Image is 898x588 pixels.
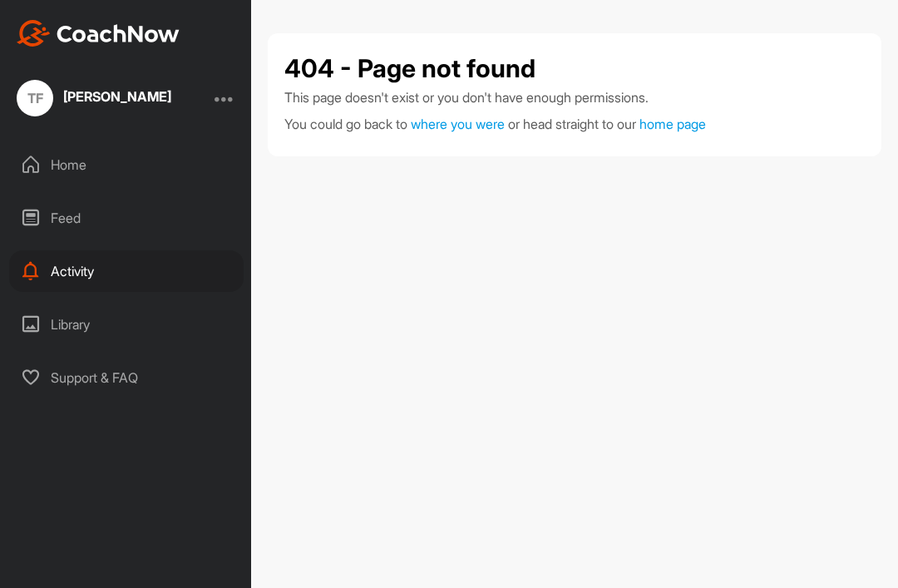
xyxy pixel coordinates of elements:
h1: 404 - Page not found [284,50,535,87]
div: Home [9,144,244,185]
div: TF [17,80,53,116]
div: Feed [9,197,244,239]
p: This page doesn't exist or you don't have enough permissions. [284,87,865,107]
img: CoachNow [17,20,180,47]
div: Support & FAQ [9,357,244,398]
div: [PERSON_NAME] [63,90,171,103]
span: where you were [411,116,505,132]
a: home page [639,116,706,132]
div: Library [9,304,244,345]
p: You could go back to or head straight to our [284,114,865,134]
div: Activity [9,250,244,292]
